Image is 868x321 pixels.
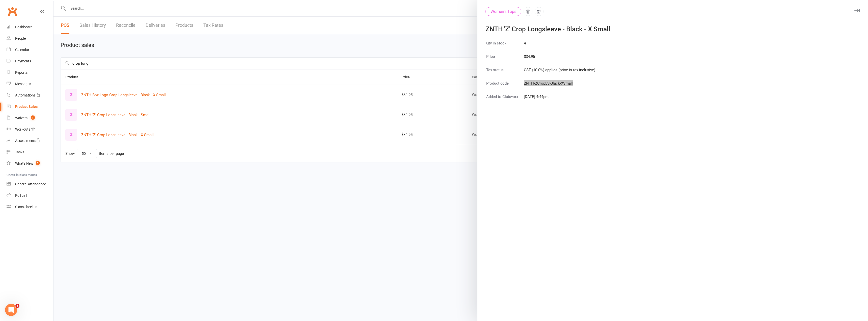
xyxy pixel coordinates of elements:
[486,40,523,53] td: Qty in stock
[486,80,523,93] td: Product code
[15,59,31,63] div: Payments
[7,135,53,146] a: Assessments
[7,56,53,67] a: Payments
[7,90,53,101] a: Automations
[485,7,521,16] button: Women's Tops
[7,44,53,56] a: Calendar
[15,304,19,308] span: 3
[7,158,53,169] a: What's New1
[7,21,53,33] a: Dashboard
[7,33,53,44] a: People
[7,146,53,158] a: Tasks
[15,161,33,165] div: What's New
[36,161,40,165] span: 1
[15,127,30,131] div: Workouts
[31,115,35,120] span: 3
[485,26,854,32] div: ZNTH 'Z' Crop Longsleeve - Black - X Small
[15,139,40,143] div: Assessments
[6,5,19,18] a: Clubworx
[15,193,27,197] div: Roll call
[524,67,595,80] td: GST (10.0%) applies (price is tax-inclusive)
[15,150,24,154] div: Tasks
[524,53,595,66] td: $34.95
[7,179,53,190] a: General attendance kiosk mode
[15,205,37,209] div: Class check-in
[15,36,26,40] div: People
[15,105,38,109] div: Product Sales
[7,78,53,90] a: Messages
[15,82,31,86] div: Messages
[7,201,53,213] a: Class kiosk mode
[15,93,36,97] div: Automations
[486,67,523,80] td: Tax status
[524,80,595,93] td: ZNTH-ZCropLS-Black-XSmall
[15,48,29,52] div: Calendar
[7,190,53,201] a: Roll call
[486,93,523,106] td: Added to Clubworx
[7,112,53,124] a: Waivers 3
[524,40,595,53] td: 4
[486,53,523,66] td: Price
[7,67,53,78] a: Reports
[15,116,28,120] div: Waivers
[15,25,33,29] div: Dashboard
[15,182,46,186] div: General attendance
[5,304,17,316] iframe: Intercom live chat
[15,70,28,75] div: Reports
[7,101,53,112] a: Product Sales
[7,124,53,135] a: Workouts
[524,93,595,106] td: [DATE] 4:44pm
